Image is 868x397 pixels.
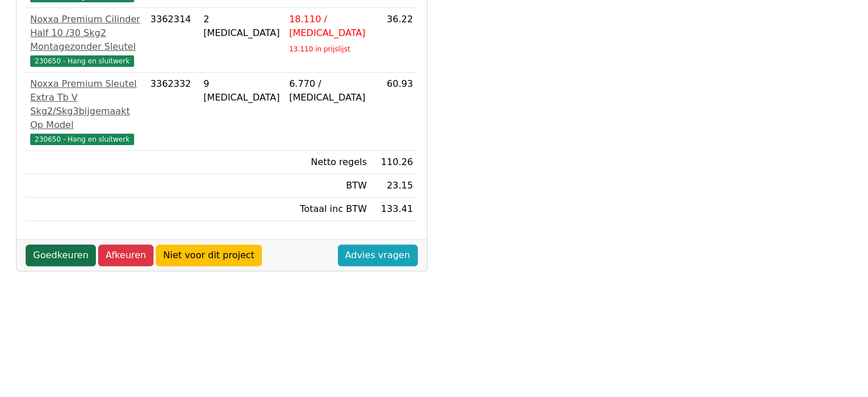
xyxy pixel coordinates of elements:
[30,55,134,67] span: 230650 - Hang en sluitwerk
[372,151,418,174] td: 110.26
[98,244,154,266] a: Afkeuren
[30,77,142,132] div: Noxxa Premium Sleutel Extra Tb V Skg2/Skg3bijgemaakt Op Model
[372,174,418,198] td: 23.15
[30,134,134,145] span: 230650 - Hang en sluitwerk
[285,174,372,198] td: BTW
[372,198,418,221] td: 133.41
[203,13,280,40] div: 2 [MEDICAL_DATA]
[146,73,199,151] td: 3362332
[338,244,418,266] a: Advies vragen
[285,198,372,221] td: Totaal inc BTW
[146,8,199,73] td: 3362314
[30,77,142,146] a: Noxxa Premium Sleutel Extra Tb V Skg2/Skg3bijgemaakt Op Model230650 - Hang en sluitwerk
[289,45,350,53] sub: 13.110 in prijslijst
[289,13,367,40] div: 18.110 / [MEDICAL_DATA]
[289,77,367,105] div: 6.770 / [MEDICAL_DATA]
[30,13,142,67] a: Noxxa Premium Cilinder Half 10 /30 Skg2 Montagezonder Sleutel230650 - Hang en sluitwerk
[285,151,372,174] td: Netto regels
[30,13,142,54] div: Noxxa Premium Cilinder Half 10 /30 Skg2 Montagezonder Sleutel
[26,244,96,266] a: Goedkeuren
[156,244,262,266] a: Niet voor dit project
[372,73,418,151] td: 60.93
[203,77,280,105] div: 9 [MEDICAL_DATA]
[372,8,418,73] td: 36.22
